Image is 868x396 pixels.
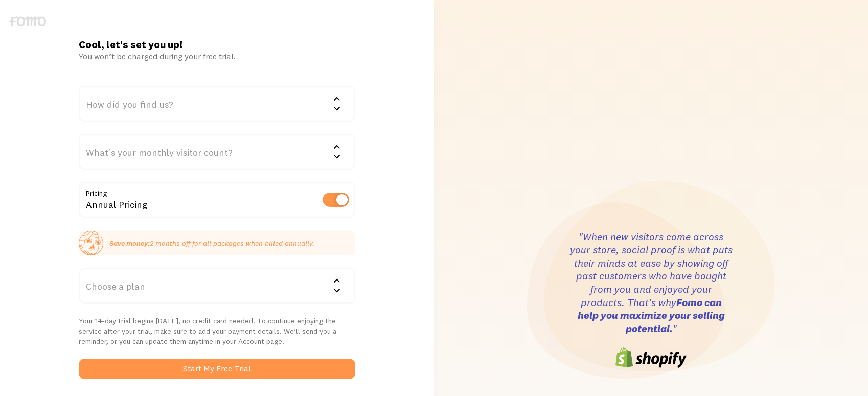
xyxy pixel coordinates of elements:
[569,230,733,335] h3: "When new visitors come across your store, social proof is what puts their minds at ease by showi...
[79,359,356,379] button: Start My Free Trial
[79,268,356,304] div: Choose a plan
[9,16,46,26] img: fomo-logo-gray-b99e0e8ada9f9040e2984d0d95b3b12da0074ffd48d1e5cb62ac37fc77b0b268.svg
[79,86,356,122] div: How did you find us?
[109,239,150,248] strong: Save money:
[615,347,687,368] img: shopify-logo-6cb0242e8808f3daf4ae861e06351a6977ea544d1a5c563fd64e3e69b7f1d4c4.png
[79,182,356,219] div: Annual Pricing
[79,316,356,346] p: Your 14-day trial begins [DATE], no credit card needed! To continue enjoying the service after yo...
[79,38,356,51] h1: Cool, let's set you up!
[79,51,356,61] div: You won’t be charged during your free trial.
[79,134,356,170] div: What's your monthly visitor count?
[109,238,314,248] p: 2 months off for all packages when billed annually.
